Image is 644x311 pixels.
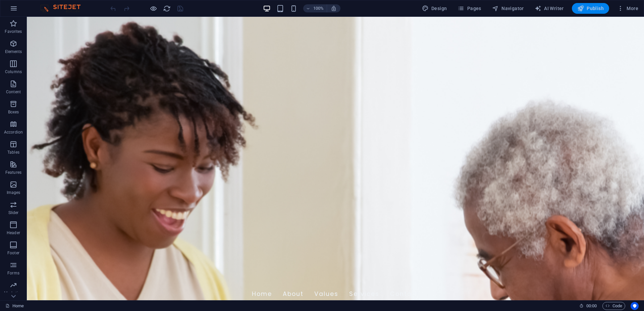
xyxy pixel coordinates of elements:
[5,69,22,74] p: Columns
[163,5,171,12] i: Reload page
[579,302,597,310] h6: Session time
[6,89,21,95] p: Content
[331,5,337,11] i: On resize automatically adjust zoom level to fit chosen device.
[8,109,19,115] p: Boxes
[532,3,567,14] button: AI Writer
[458,5,481,12] span: Pages
[5,29,22,34] p: Favorites
[591,303,592,308] span: :
[7,230,20,236] p: Header
[5,302,24,310] a: Click to cancel selection. Double-click to open Pages
[577,5,604,12] span: Publish
[7,250,19,256] p: Footer
[602,302,625,310] button: Code
[5,170,21,175] p: Features
[586,302,597,310] span: 00 00
[5,49,22,54] p: Elements
[489,3,527,14] button: Navigator
[535,5,564,12] span: AI Writer
[422,5,447,12] span: Design
[631,302,639,310] button: Usercentrics
[39,4,89,12] img: Editor Logo
[455,3,484,14] button: Pages
[572,3,609,14] button: Publish
[7,150,19,155] p: Tables
[492,5,524,12] span: Navigator
[419,3,450,14] button: Design
[4,291,22,296] p: Marketing
[605,302,622,310] span: Code
[163,4,171,12] button: reload
[149,4,157,12] button: Click here to leave preview mode and continue editing
[7,270,19,276] p: Forms
[313,4,324,12] h6: 100%
[419,3,450,14] div: Design (Ctrl+Alt+Y)
[4,129,23,135] p: Accordion
[614,3,641,14] button: More
[7,190,20,195] p: Images
[8,210,19,215] p: Slider
[303,4,327,12] button: 100%
[617,5,638,12] span: More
